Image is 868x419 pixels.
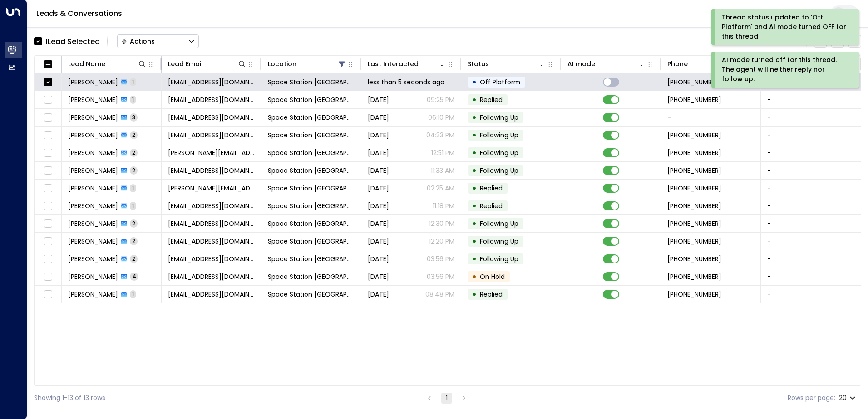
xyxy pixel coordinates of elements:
span: Space Station Solihull [268,201,355,210]
span: Toggle select row [42,183,54,194]
span: Charlee Kelham [68,201,118,210]
span: Toggle select row [42,271,54,283]
span: Oct 03, 2025 [368,201,389,210]
span: Replied [480,290,503,299]
td: - [761,250,861,268]
span: On Hold [480,272,505,281]
span: Yesterday [368,131,389,140]
span: 2 [130,149,138,156]
span: +447584023745 [667,237,721,246]
span: Toggle select row [42,165,54,176]
span: jim-weller@outlook.com [168,184,255,193]
div: Button group with a nested menu [117,34,199,48]
span: Space Station Solihull [268,166,355,175]
span: patricia_nightingale@hotmail.com [168,148,255,157]
span: Following Up [480,131,518,140]
span: +447500535001 [667,272,721,281]
span: Oct 02, 2025 [368,254,389,263]
div: • [472,180,477,196]
span: Toggle select row [42,94,54,106]
p: 04:33 PM [426,131,454,140]
span: Replied [480,184,503,193]
span: Space Station Solihull [268,78,355,87]
td: - [761,127,861,144]
div: • [472,269,477,284]
span: Toggle select row [42,147,54,159]
span: Space Station Solihull [268,113,355,122]
span: rycyhyt@gmail.com [168,237,255,246]
span: +447852798549 [667,131,721,140]
span: +447561295368 [667,184,721,193]
div: Last Interacted [368,58,446,69]
td: - [761,215,861,232]
span: Toggle select row [42,289,54,300]
span: Space Station Solihull [268,131,355,140]
span: Following Up [480,254,518,263]
span: +447810501051 [667,219,721,228]
span: 2 [130,166,138,174]
span: Toggle select all [42,59,54,70]
span: 1 [130,96,136,103]
span: Antonia Pilley [68,78,118,87]
span: Katie Baldock [68,131,118,140]
span: Aug 30, 2025 [368,290,389,299]
span: Space Station Solihull [268,148,355,157]
span: hello@karennjohnson.co.uk [168,272,255,281]
div: • [472,110,477,125]
div: Status [468,58,546,69]
td: - [761,197,861,214]
div: Phone [667,58,746,69]
span: +447527031702 [667,254,721,263]
p: 11:33 AM [431,166,454,175]
span: katie.baldock91@hotmail.co.uk [168,131,255,140]
span: Following Up [480,219,518,228]
p: 02:25 AM [427,184,454,193]
span: Following Up [480,166,518,175]
div: AI mode [567,58,595,69]
span: Space Station Solihull [268,272,355,281]
span: Cat Thompson [68,113,118,122]
p: 03:56 PM [427,272,454,281]
div: • [472,287,477,302]
nav: pagination navigation [424,392,470,404]
span: Logan Macdonald [68,237,118,246]
td: - [761,180,861,197]
span: Toggle select row [42,218,54,229]
div: Location [268,58,346,69]
div: Thread status updated to 'Off Platform' and AI mode turned OFF for this thread. [722,13,847,41]
td: - [761,268,861,285]
div: Location [268,58,296,69]
span: Yesterday [368,184,389,193]
td: - [661,109,761,126]
span: +447791380990 [667,290,721,299]
span: Toggle select row [42,77,54,88]
p: 12:30 PM [429,219,454,228]
span: Space Station Solihull [268,237,355,246]
div: • [472,145,477,161]
td: - [761,91,861,108]
div: Showing 1-13 of 13 rows [34,393,105,403]
span: charleejade7@icloud.com [168,201,255,210]
p: 09:25 PM [427,95,454,104]
span: Toggle select row [42,236,54,247]
div: • [472,127,477,143]
td: - [761,162,861,179]
button: Actions [117,34,199,48]
span: +447464683932 [667,201,721,210]
span: Off Platform [480,78,520,87]
span: 1 [130,290,136,298]
p: 06:10 PM [428,113,454,122]
span: Toggle select row [42,200,54,212]
span: 2 [130,255,138,263]
span: cat2wild1980@yahoo.com [168,113,255,122]
div: • [472,234,477,249]
span: Sep 22, 2025 [368,272,389,281]
span: Yesterday [368,166,389,175]
span: David Robertson [68,290,118,299]
div: Lead Email [168,58,247,69]
p: 12:51 PM [431,148,454,157]
div: Lead Name [68,58,105,69]
div: • [472,198,477,214]
div: 20 [839,391,858,404]
div: • [472,251,477,267]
